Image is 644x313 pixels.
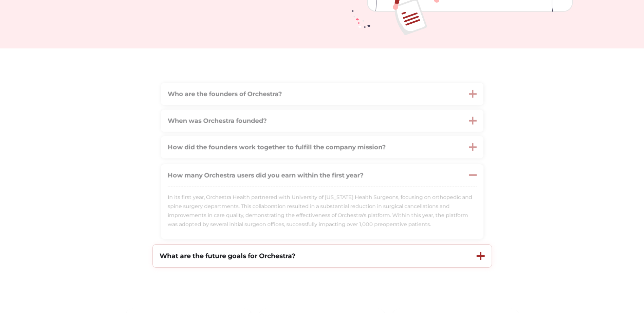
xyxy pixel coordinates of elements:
strong: How many Orchestra users did you earn within the first year? [167,171,363,179]
strong: Who are the founders of Orchestra? [167,90,281,98]
strong: What are the future goals for Orchestra? [160,252,295,260]
strong: When was Orchestra founded? [167,117,266,124]
strong: How did the founders work together to fulfill the company mission? [167,143,385,151]
p: In its first year, Orchestra Health partnered with University of [US_STATE] Health Surgeons, focu... [167,193,476,229]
